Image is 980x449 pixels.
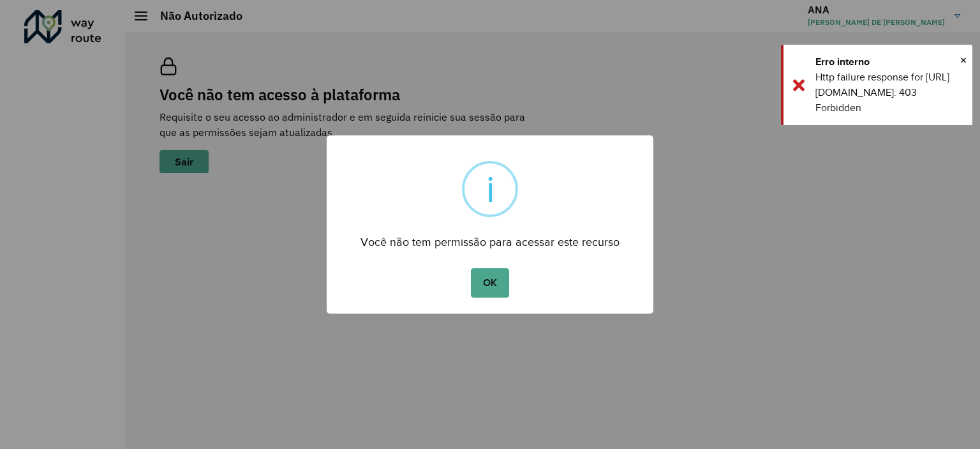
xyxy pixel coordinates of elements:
span: × [960,50,967,70]
div: Http failure response for [URL][DOMAIN_NAME]: 403 Forbidden [815,70,963,116]
button: OK [471,268,509,298]
div: Você não tem permissão para acessar este recurso [327,224,653,252]
button: Close [960,50,967,70]
div: Erro interno [815,54,963,70]
div: i [486,164,494,215]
